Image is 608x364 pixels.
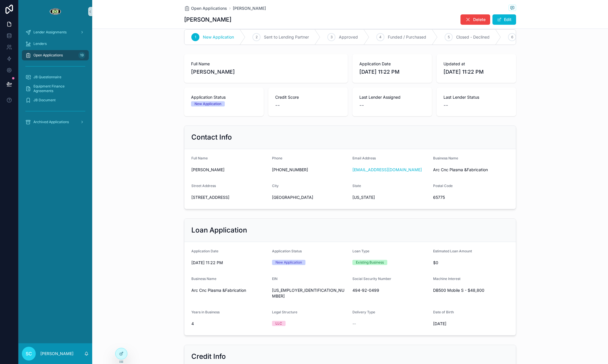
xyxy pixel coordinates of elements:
h2: Contact Info [191,133,232,142]
span: $0 [433,260,509,266]
span: Last Lender Assigned [359,94,425,100]
span: 4 [379,35,382,39]
span: Social Security Number [352,277,391,281]
a: Equipment Finance Agreements [22,83,89,94]
a: JB Questionnaire [22,72,89,82]
span: Archived Applications [33,120,69,124]
span: -- [275,101,280,109]
div: New Application [195,101,221,106]
span: -- [352,321,356,327]
a: JB Document [22,95,89,105]
span: Business Name [191,277,216,281]
span: 5 [448,35,450,39]
span: Funded / Purchased [388,34,426,40]
span: 494-92-0499 [352,287,428,293]
span: Business Name [433,156,458,160]
span: [PERSON_NAME] [191,68,341,76]
span: JB Document [33,98,56,102]
h2: Credit Info [191,352,226,361]
div: New Application [275,260,302,265]
img: App logo [49,7,61,16]
span: Application Status [272,249,302,253]
span: [PHONE_NUMBER] [272,167,348,173]
span: Postal Code [433,184,453,188]
span: Arc Cnc Plasma &Fabrication [433,167,509,173]
span: Legal Structure [272,310,297,314]
span: 3 [331,35,333,39]
span: State [352,184,361,188]
div: Existing Business [356,260,384,265]
span: [DATE] 11:22 PM [191,260,267,266]
span: 2 [256,35,258,39]
h2: Loan Application [191,226,247,235]
span: Loan Type [352,249,369,253]
span: SC [26,350,32,357]
span: [DATE] 11:22 PM [359,68,425,76]
span: [US_STATE] [352,195,428,200]
span: Closed - Declined [456,34,490,40]
a: [PERSON_NAME] [233,5,266,11]
span: Application Date [191,249,218,253]
h1: [PERSON_NAME] [184,16,231,24]
a: Open Applications [184,5,227,11]
span: Sent to Lending Partner [264,34,309,40]
span: JB Questionnaire [33,75,61,79]
span: Delivery Type [352,310,375,314]
span: Credit Score [275,94,341,100]
div: LLC [275,321,282,326]
span: Date of Birth [433,310,454,314]
span: [STREET_ADDRESS] [191,195,267,200]
span: Last Lender Status [443,94,509,100]
span: [DATE] 11:22 PM [443,68,509,76]
span: Machine Interest [433,277,460,281]
a: Open Applications19 [22,50,89,60]
span: Lenders [33,41,47,46]
span: Estimated Loan Amount [433,249,472,253]
span: Application Date [359,61,425,67]
p: [PERSON_NAME] [40,351,73,357]
span: City [272,184,279,188]
span: Lender Assignments [33,30,67,35]
a: Lenders [22,39,89,49]
a: [EMAIL_ADDRESS][DOMAIN_NAME] [352,167,422,173]
span: Phone [272,156,282,160]
span: Street Address [191,184,216,188]
span: Approved [339,34,358,40]
button: Delete [460,14,490,25]
span: 65775 [433,195,509,200]
span: [DATE] [433,321,509,327]
div: 19 [78,52,85,59]
span: [GEOGRAPHIC_DATA] [272,195,348,200]
span: Updated at [443,61,509,67]
span: -- [359,101,364,109]
span: Arc Cnc Plasma &Fabrication [191,287,267,293]
span: 1 [195,35,196,39]
span: New Application [203,34,234,40]
span: Years in Business [191,310,220,314]
a: Lender Assignments [22,27,89,37]
a: Archived Applications [22,117,89,127]
span: EIN [272,277,277,281]
span: Delete [473,17,486,22]
span: Open Applications [33,53,63,58]
span: Open Applications [191,5,227,11]
span: Full Name [191,61,341,67]
span: Full Name [191,156,208,160]
span: Equipment Finance Agreements [33,84,83,93]
span: Email Address [352,156,376,160]
button: Edit [492,14,516,25]
span: [PERSON_NAME] [191,167,267,173]
div: scrollable content [18,23,92,135]
span: DB500 Mobile S - $48,800 [433,287,509,293]
span: -- [443,101,448,109]
span: 4 [191,321,267,327]
span: [US_EMPLOYER_IDENTIFICATION_NUMBER] [272,287,348,299]
span: 6 [511,35,513,39]
span: Application Status [191,94,257,100]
